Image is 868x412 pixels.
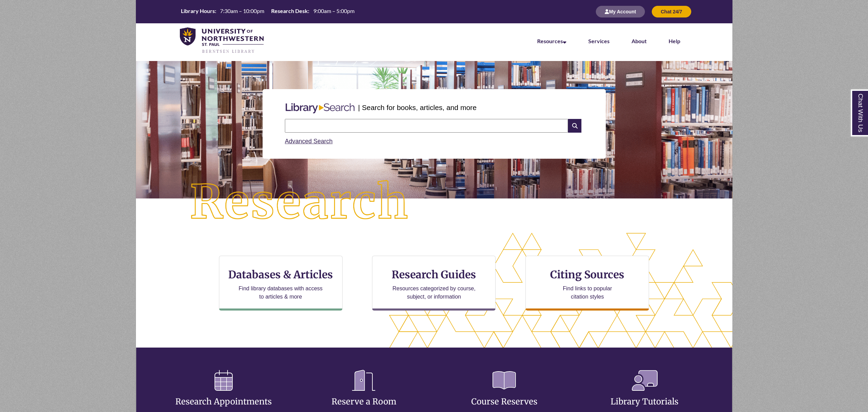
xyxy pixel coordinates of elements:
[389,284,479,301] p: Resources categorized by course, subject, or information
[313,8,355,14] span: 9:00am – 5:00pm
[632,38,647,44] a: About
[268,7,310,15] th: Research Desk:
[220,8,264,14] span: 7:30am – 10:00pm
[537,38,566,44] a: Resources
[282,100,358,116] img: Libary Search
[652,9,691,14] a: Chat 24/7
[285,138,333,145] a: Advanced Search
[180,27,264,54] img: UNWSP Library Logo
[596,6,645,17] button: My Account
[165,156,434,249] img: Research
[178,7,357,16] a: Hours Today
[378,268,490,281] h3: Research Guides
[236,284,325,301] p: Find library databases with access to articles & more
[178,7,217,15] th: Library Hours:
[669,38,680,44] a: Help
[525,256,649,311] a: Citing Sources Find links to popular citation styles
[546,268,629,281] h3: Citing Sources
[372,256,496,311] a: Research Guides Resources categorized by course, subject, or information
[554,284,621,301] p: Find links to popular citation styles
[596,9,645,14] a: My Account
[358,102,476,113] p: | Search for books, articles, and more
[652,6,691,17] button: Chat 24/7
[332,380,396,407] a: Reserve a Room
[471,380,537,407] a: Course Reserves
[219,256,343,311] a: Databases & Articles Find library databases with access to articles & more
[178,7,357,16] table: Hours Today
[175,380,272,407] a: Research Appointments
[225,268,337,281] h3: Databases & Articles
[611,380,679,407] a: Library Tutorials
[568,119,581,133] i: Search
[588,38,610,44] a: Services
